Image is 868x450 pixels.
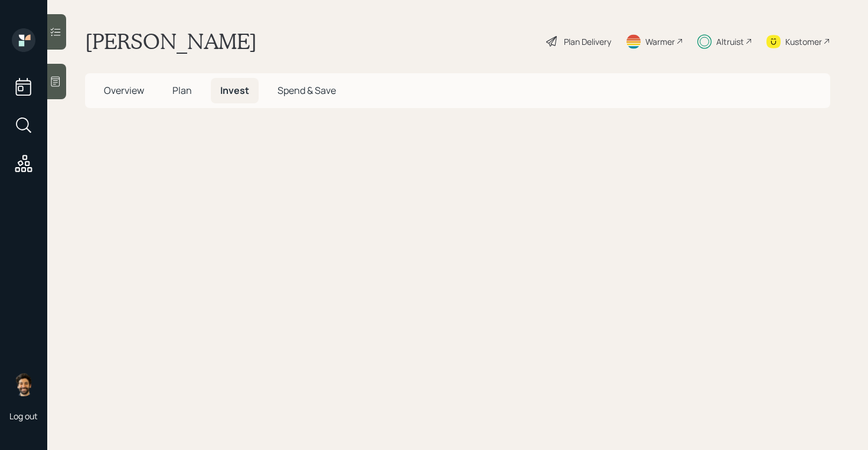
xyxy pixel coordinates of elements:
span: Invest [220,84,249,97]
div: Plan Delivery [564,35,611,48]
div: Kustomer [785,35,822,48]
span: Overview [104,84,144,97]
div: Altruist [716,35,744,48]
div: Log out [9,410,38,422]
span: Spend & Save [278,84,336,97]
span: Plan [172,84,192,97]
img: eric-schwartz-headshot.png [12,373,35,396]
h1: [PERSON_NAME] [85,28,257,54]
div: Warmer [645,35,675,48]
